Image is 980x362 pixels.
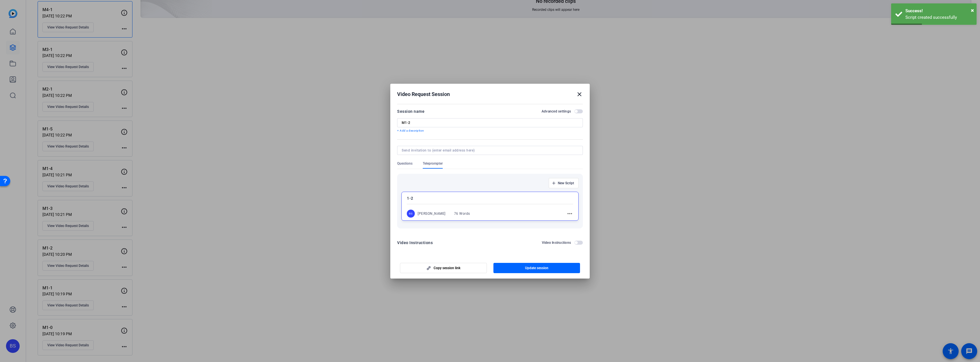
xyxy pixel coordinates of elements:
[542,240,571,245] h2: Video Instructions
[493,263,580,273] button: Update session
[549,178,579,188] button: New Script
[397,161,413,166] span: Questions
[397,239,433,246] div: Video Instructions
[397,128,583,133] p: + Add a description
[525,266,548,270] span: Update session
[566,210,573,217] mat-icon: more_horiz
[423,161,443,166] span: Teleprompter
[407,195,573,202] p: 1-2
[418,211,446,216] div: [PERSON_NAME]
[402,148,576,153] input: Send invitation to (enter email address here)
[971,7,974,14] span: ×
[542,109,571,114] h2: Advanced settings
[434,266,460,270] span: Copy session link
[400,263,487,273] button: Copy session link
[454,211,470,216] div: 76 Words
[905,8,972,14] div: Success!
[407,210,415,218] div: BS
[397,91,583,98] div: Video Request Session
[971,6,974,15] button: Close
[402,120,578,125] input: Enter Session Name
[558,181,574,185] span: New Script
[905,14,972,21] div: Script created successfully
[576,91,583,98] mat-icon: close
[397,108,424,115] div: Session name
